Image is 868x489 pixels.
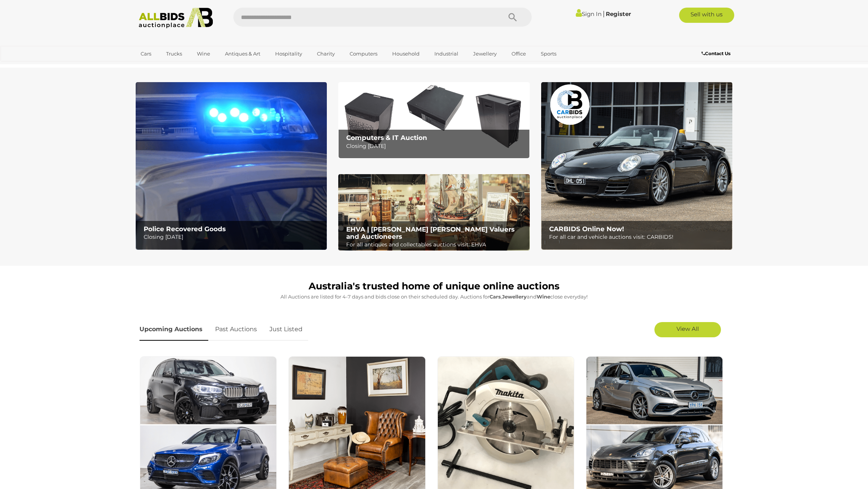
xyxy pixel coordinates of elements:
button: Search [494,8,532,27]
a: Sports [536,48,561,60]
a: Contact Us [702,49,732,58]
b: Police Recovered Goods [144,225,226,233]
img: CARBIDS Online Now! [541,82,732,250]
strong: Jewellery [502,294,527,300]
a: Office [507,48,531,60]
a: Industrial [429,48,463,60]
a: Computers [345,48,382,60]
img: Police Recovered Goods [136,82,327,250]
a: Charity [312,48,340,60]
b: Computers & IT Auction [346,134,427,141]
p: Closing [DATE] [346,141,525,151]
a: [GEOGRAPHIC_DATA] [136,60,200,73]
img: EHVA | Evans Hastings Valuers and Auctioneers [338,174,529,251]
b: Contact Us [702,51,730,56]
span: View All [676,325,699,332]
span: | [603,10,605,18]
p: For all antiques and collectables auctions visit: EHVA [346,240,525,249]
p: All Auctions are listed for 4-7 days and bids close on their scheduled day. Auctions for , and cl... [139,292,729,301]
strong: Wine [537,294,550,300]
a: Trucks [161,48,187,60]
a: Past Auctions [209,318,263,341]
a: View All [654,322,721,337]
p: Closing [DATE] [144,232,323,242]
a: Cars [136,48,156,60]
h1: Australia's trusted home of unique online auctions [139,281,729,292]
img: Computers & IT Auction [338,82,529,159]
a: Register [606,10,631,17]
a: Sign In [576,10,602,17]
a: Antiques & Art [220,48,265,60]
a: Wine [192,48,215,60]
a: Upcoming Auctions [139,318,208,341]
a: EHVA | Evans Hastings Valuers and Auctioneers EHVA | [PERSON_NAME] [PERSON_NAME] Valuers and Auct... [338,174,529,251]
a: CARBIDS Online Now! CARBIDS Online Now! For all car and vehicle auctions visit: CARBIDS! [541,82,732,250]
strong: Cars [489,294,501,300]
b: EHVA | [PERSON_NAME] [PERSON_NAME] Valuers and Auctioneers [346,225,515,240]
a: Household [387,48,424,60]
p: For all car and vehicle auctions visit: CARBIDS! [549,232,728,242]
b: CARBIDS Online Now! [549,225,624,233]
a: Jewellery [468,48,502,60]
a: Computers & IT Auction Computers & IT Auction Closing [DATE] [338,82,529,159]
img: Allbids.com.au [135,8,217,29]
a: Sell with us [679,8,734,23]
a: Hospitality [270,48,307,60]
a: Just Listed [264,318,308,341]
a: Police Recovered Goods Police Recovered Goods Closing [DATE] [136,82,327,250]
